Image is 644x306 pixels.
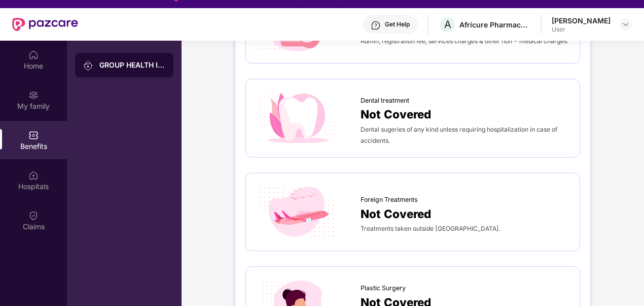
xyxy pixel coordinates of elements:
img: svg+xml;base64,PHN2ZyBpZD0iQ2xhaW0iIHhtbG5zPSJodHRwOi8vd3d3LnczLm9yZy8yMDAwL3N2ZyIgd2lkdGg9IjIwIi... [28,210,39,221]
span: Not Covered [361,205,431,223]
span: Admin, registration fee, services charges & other non - medical charges. [361,37,568,45]
img: svg+xml;base64,PHN2ZyB3aWR0aD0iMjAiIGhlaWdodD0iMjAiIHZpZXdCb3g9IjAgMCAyMCAyMCIgZmlsbD0ibm9uZSIgeG... [83,60,93,71]
span: Dental sugeries of any kind unless requiring hospitalization in case of accidents. [361,126,557,144]
img: icon [256,183,338,241]
div: GROUP HEALTH INSURANCE [99,60,165,70]
img: svg+xml;base64,PHN2ZyB3aWR0aD0iMjAiIGhlaWdodD0iMjAiIHZpZXdCb3g9IjAgMCAyMCAyMCIgZmlsbD0ibm9uZSIgeG... [28,90,39,100]
img: New Pazcare Logo [12,18,78,31]
div: Get Help [385,20,410,28]
img: svg+xml;base64,PHN2ZyBpZD0iSG9tZSIgeG1sbnM9Imh0dHA6Ly93d3cudzMub3JnLzIwMDAvc3ZnIiB3aWR0aD0iMjAiIG... [28,50,39,60]
span: Not Covered [361,105,431,123]
img: svg+xml;base64,PHN2ZyBpZD0iSGVscC0zMngzMiIgeG1sbnM9Imh0dHA6Ly93d3cudzMub3JnLzIwMDAvc3ZnIiB3aWR0aD... [371,20,381,30]
img: svg+xml;base64,PHN2ZyBpZD0iSG9zcGl0YWxzIiB4bWxucz0iaHR0cDovL3d3dy53My5vcmcvMjAwMC9zdmciIHdpZHRoPS... [28,170,39,180]
span: A [444,18,451,30]
span: Treatments taken outside [GEOGRAPHIC_DATA]. [361,225,500,232]
div: [PERSON_NAME] [552,16,611,25]
div: Africure Pharmaceuticals ([GEOGRAPHIC_DATA]) Private [459,20,530,29]
span: Dental treatment [361,96,409,106]
span: Foreign Treatments [361,195,418,205]
img: svg+xml;base64,PHN2ZyBpZD0iRHJvcGRvd24tMzJ4MzIiIHhtbG5zPSJodHRwOi8vd3d3LnczLm9yZy8yMDAwL3N2ZyIgd2... [622,20,630,28]
img: svg+xml;base64,PHN2ZyBpZD0iQmVuZWZpdHMiIHhtbG5zPSJodHRwOi8vd3d3LnczLm9yZy8yMDAwL3N2ZyIgd2lkdGg9Ij... [28,130,39,140]
img: icon [256,89,338,147]
span: Plastic Surgery [361,283,406,293]
div: User [552,25,611,34]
